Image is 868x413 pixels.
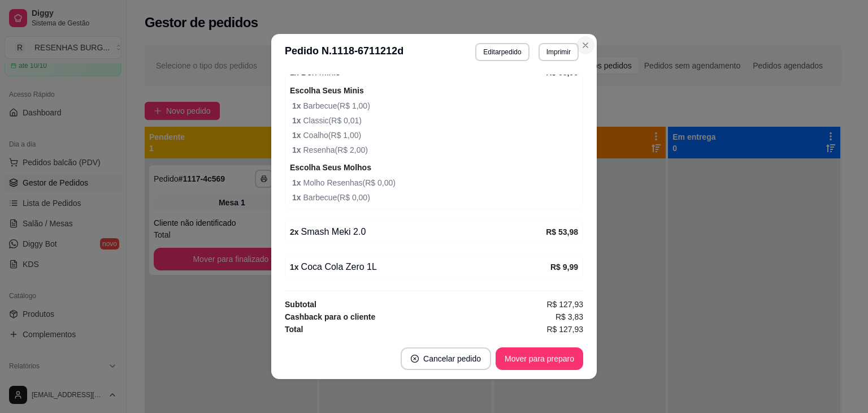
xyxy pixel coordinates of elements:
[546,227,578,236] strong: R$ 53,98
[292,178,303,187] strong: 1 x
[292,129,578,141] span: Coalho ( R$ 1,00 )
[292,100,578,112] span: Barbecue ( R$ 1,00 )
[292,131,303,140] strong: 1 x
[285,312,375,321] strong: Cashback para o cliente
[292,144,578,156] span: Resenha ( R$ 2,00 )
[546,323,583,335] span: R$ 127,93
[401,347,491,370] button: close-circleCancelar pedido
[290,86,364,95] strong: Escolha Seus Minis
[290,163,371,172] strong: Escolha Seus Molhos
[550,263,578,272] strong: R$ 9,99
[285,300,316,309] strong: Subtotal
[546,298,583,311] span: R$ 127,93
[292,191,578,204] span: Barbecue ( R$ 0,00 )
[292,116,303,125] strong: 1 x
[292,145,303,154] strong: 1 x
[496,347,583,370] button: Mover para preparo
[290,227,299,236] strong: 2 x
[292,114,578,127] span: Classic ( R$ 0,01 )
[290,263,299,272] strong: 1 x
[539,43,579,61] button: Imprimir
[292,177,578,189] span: Molho Resenhas ( R$ 0,00 )
[290,225,546,239] div: Smash Meki 2.0
[292,193,303,202] strong: 1 x
[285,325,303,334] strong: Total
[576,36,594,54] button: Close
[290,260,550,274] div: Coca Cola Zero 1L
[555,311,583,323] span: R$ 3,83
[292,101,303,110] strong: 1 x
[411,355,419,363] span: close-circle
[285,43,403,61] h3: Pedido N. 1118-6711212d
[475,43,529,61] button: Editarpedido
